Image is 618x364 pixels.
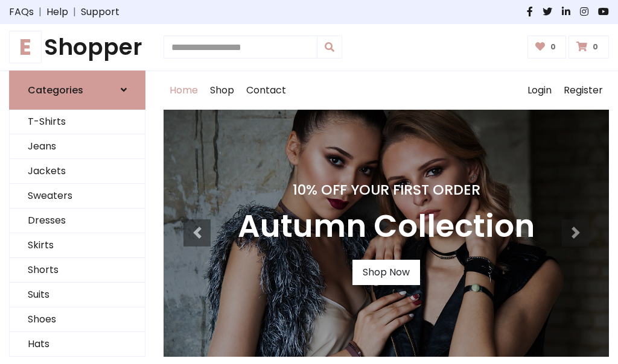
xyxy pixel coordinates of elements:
[9,34,145,61] h1: Shopper
[9,31,42,63] span: E
[204,71,240,110] a: Shop
[569,36,609,58] a: 0
[9,71,145,110] a: Categories
[9,5,34,19] a: FAQs
[34,5,46,19] span: |
[527,36,567,58] a: 0
[590,42,601,52] span: 0
[9,34,145,61] a: EShopper
[10,110,145,134] a: T-Shirts
[10,258,145,283] a: Shorts
[10,233,145,258] a: Skirts
[10,159,145,184] a: Jackets
[10,283,145,307] a: Suits
[240,71,292,110] a: Contact
[10,332,145,357] a: Hats
[238,181,535,198] h4: 10% Off Your First Order
[164,71,204,110] a: Home
[558,71,609,110] a: Register
[10,134,145,159] a: Jeans
[547,42,559,52] span: 0
[10,307,145,332] a: Shoes
[10,209,145,233] a: Dresses
[81,5,119,19] a: Support
[46,5,68,19] a: Help
[238,208,535,245] h3: Autumn Collection
[521,71,558,110] a: Login
[352,260,420,285] a: Shop Now
[10,184,145,209] a: Sweaters
[28,84,83,96] h6: Categories
[68,5,81,19] span: |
